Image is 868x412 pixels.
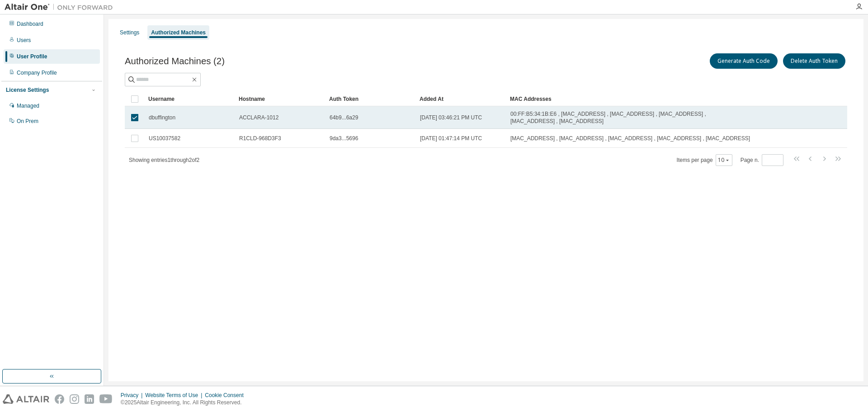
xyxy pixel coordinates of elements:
[330,114,358,121] span: 64b9...6a29
[55,394,64,404] img: facebook.svg
[205,392,249,399] div: Cookie Consent
[6,86,49,94] div: License Settings
[149,135,180,142] span: US10037582
[121,392,145,399] div: Privacy
[151,29,206,36] div: Authorized Machines
[239,135,281,142] span: R1CLD-968D3F3
[710,53,778,69] button: Generate Auth Code
[17,69,57,76] div: Company Profile
[420,92,503,106] div: Added At
[17,102,39,109] div: Managed
[99,394,113,404] img: youtube.svg
[70,394,79,404] img: instagram.svg
[510,92,752,106] div: MAC Addresses
[145,392,205,399] div: Website Terms of Use
[17,53,47,60] div: User Profile
[239,114,278,121] span: ACCLARA-1012
[121,399,249,407] p: © 2025 Altair Engineering, Inc. All Rights Reserved.
[329,92,412,106] div: Auth Token
[17,20,43,28] div: Dashboard
[120,29,139,36] div: Settings
[741,154,783,166] span: Page n.
[677,154,732,166] span: Items per page
[85,394,94,404] img: linkedin.svg
[17,37,31,44] div: Users
[148,92,231,106] div: Username
[510,110,752,125] span: 00:FF:B5:34:1B:E6 , [MAC_ADDRESS] , [MAC_ADDRESS] , [MAC_ADDRESS] , [MAC_ADDRESS] , [MAC_ADDRESS]
[5,3,118,12] img: Altair One
[330,135,358,142] span: 9da3...5696
[3,394,49,404] img: altair_logo.svg
[239,92,322,106] div: Hostname
[17,118,38,125] div: On Prem
[420,114,482,121] span: [DATE] 03:46:21 PM UTC
[783,53,845,69] button: Delete Auth Token
[420,135,482,142] span: [DATE] 01:47:14 PM UTC
[718,156,730,164] button: 10
[510,135,750,142] span: [MAC_ADDRESS] , [MAC_ADDRESS] , [MAC_ADDRESS] , [MAC_ADDRESS] , [MAC_ADDRESS]
[149,114,175,121] span: dbuffington
[129,157,199,163] span: Showing entries 1 through 2 of 2
[125,56,225,66] span: Authorized Machines (2)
